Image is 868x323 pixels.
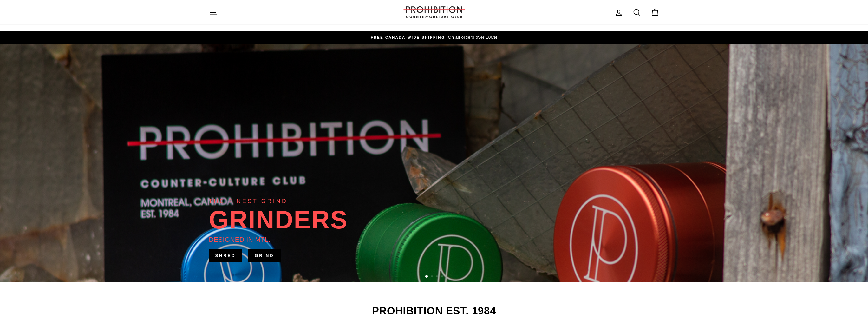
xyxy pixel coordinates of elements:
[436,275,439,279] button: 3
[441,275,444,279] button: 4
[211,34,658,41] a: FREE CANADA-WIDE SHIPPING On all orders over 100$!
[209,249,242,262] a: SHRED
[209,306,659,316] h2: PROHIBITION EST. 1984
[431,275,434,279] button: 2
[402,6,466,18] img: PROHIBITION COUNTER-CULTURE CLUB
[209,197,288,206] div: THE FINEST GRIND
[209,234,271,245] div: DESIGNED IN MTL.
[446,35,497,40] span: On all orders over 100$!
[209,207,348,233] div: GRINDERS
[248,249,280,262] a: GRIND
[425,275,428,278] button: 1
[371,36,445,39] span: FREE CANADA-WIDE SHIPPING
